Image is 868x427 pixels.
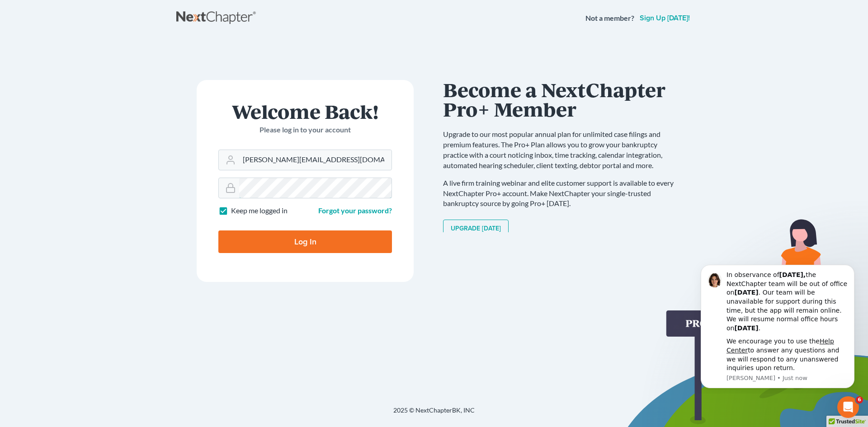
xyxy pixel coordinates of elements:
[218,125,392,135] p: Please log in to your account
[856,396,863,404] span: 6
[638,14,692,22] a: Sign up [DATE]!
[239,150,392,170] input: Email Address
[218,102,392,121] h1: Welcome Back!
[318,206,392,215] a: Forgot your password?
[687,257,868,394] iframe: Intercom notifications message
[837,396,859,418] iframe: Intercom live chat
[231,206,288,216] label: Keep me logged in
[443,220,509,238] a: Upgrade [DATE]
[176,406,692,422] div: 2025 © NextChapterBK, INC
[443,129,683,170] p: Upgrade to our most popular annual plan for unlimited case filings and premium features. The Pro+...
[443,178,683,209] p: A live firm training webinar and elite customer support is available to every NextChapter Pro+ ac...
[218,230,392,253] input: Log In
[443,80,683,118] h1: Become a NextChapter Pro+ Member
[585,13,634,23] strong: Not a member?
